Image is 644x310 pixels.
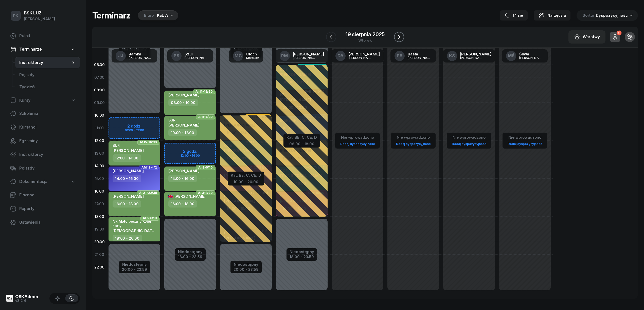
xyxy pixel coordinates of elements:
a: RM[PERSON_NAME][PERSON_NAME] [276,49,328,63]
a: JJJamka[PERSON_NAME] [112,49,157,63]
a: Szkolenia [6,108,80,120]
button: Niedostępny20:00 - 23:59 [122,261,147,273]
div: 15:00 [92,172,106,185]
span: A: 11-12/20 [195,91,213,92]
div: Szul [185,52,209,56]
div: 11:00 [92,122,106,134]
span: Pojazdy [19,165,76,172]
a: Terminarze [6,44,80,55]
div: [PERSON_NAME] [293,52,324,56]
a: Kursy [6,95,80,106]
button: Nie wprowadzonoDodaj dyspozycyjność [450,133,488,148]
div: 06:00 [92,58,106,71]
span: Raporty [19,205,76,212]
div: Cioch [246,52,259,56]
div: 18:00 - 20:00 [113,235,142,242]
div: 09:00 [92,96,106,109]
div: Basta [408,52,432,56]
span: [PERSON_NAME] [168,93,200,97]
div: Nie wprowadzono [338,134,377,141]
div: Kat. BE, C, CE, D [231,172,261,179]
span: DA [337,54,344,58]
div: Niedostępny [234,262,259,266]
div: 10:00 [92,109,106,122]
div: Biuro [144,12,154,18]
span: AM: 3-4/2 [141,167,157,168]
div: 22:00 [92,261,106,274]
div: Nie wprowadzono [450,134,488,141]
a: KS[PERSON_NAME][PERSON_NAME] [443,49,495,63]
a: Instruktorzy [15,57,80,69]
button: BiuroKat. A [136,10,178,20]
button: 14 sie [500,10,528,20]
span: [PERSON_NAME] [113,169,144,173]
a: Pojazdy [6,162,80,174]
a: Dodaj dyspozycyjność [506,141,544,147]
button: Kat. BE, C, CE, D10:00 - 20:00 [231,172,261,184]
span: Instruktorzy [19,59,71,66]
span: Terminarze [19,46,42,53]
div: BUR [113,143,144,148]
span: PK [13,14,19,18]
div: NR Moto boczny Kolor karty [113,219,157,228]
span: Szkolenia [19,110,76,117]
a: Pulpit [6,30,80,42]
span: PS [174,54,179,58]
a: DA[PERSON_NAME][PERSON_NAME] [331,49,384,63]
div: Kat. BE, C, CE, D [287,134,317,141]
div: [PERSON_NAME] [24,16,55,22]
a: Dokumentacja [6,176,80,188]
div: 18:00 [92,210,106,223]
span: Pulpit [19,33,76,39]
div: 08:00 - 10:00 [168,99,198,106]
span: [DEMOGRAPHIC_DATA][PERSON_NAME] [113,228,187,233]
span: Tydzień [19,84,76,90]
a: Finanse [6,189,80,201]
div: 13:00 [92,147,106,160]
div: 16:00 [92,185,106,198]
div: 06:00 - 18:00 [287,141,317,146]
span: KS [449,54,455,58]
img: logo-xs@2x.png [6,295,13,302]
a: Egzaminy [6,135,80,147]
div: 18:00 - 23:59 [178,254,203,259]
div: Kat. A [157,12,168,18]
button: Kat. BE, C, CE, D06:00 - 18:00 [287,134,317,146]
div: 14:00 [92,160,106,172]
div: OSKAdmin [15,295,38,299]
span: [PERSON_NAME] [113,194,144,199]
a: Dodaj dyspozycyjność [338,141,377,147]
span: Dyspozycyjność [596,13,628,18]
a: Tydzień [15,81,80,93]
div: 17:00 [92,198,106,210]
div: Mateusz [246,56,259,59]
span: A: 15-16/30 [140,142,157,143]
div: Niedostępny [178,250,203,254]
a: Kursanci [6,121,80,133]
a: PSSzul[PERSON_NAME] [167,49,213,63]
button: Narzędzia [534,10,570,20]
span: Kursy [19,97,30,104]
div: 12:00 - 14:00 [113,154,141,162]
div: [PERSON_NAME] [460,56,485,59]
span: Kursanci [19,124,76,131]
span: Ustawienia [19,219,76,226]
div: [PERSON_NAME] [519,56,544,59]
button: Nie wprowadzonoDodaj dyspozycyjność [506,133,544,148]
div: 3 [617,31,621,35]
div: 08:00 [92,84,106,96]
h1: Terminarz [92,11,130,20]
button: 3 [610,32,620,42]
a: Dodaj dyspozycyjność [450,141,488,147]
div: 14 sie [505,12,523,18]
a: Raporty [6,203,80,215]
a: Pojazdy [15,69,80,81]
span: Egzaminy [19,138,76,144]
div: [PERSON_NAME] [460,52,491,56]
span: [PERSON_NAME] [113,148,144,153]
div: 16:00 - 18:00 [168,200,197,208]
div: Nie wprowadzono [506,134,544,141]
div: [PERSON_NAME] [408,56,432,59]
div: Niedostępny [290,250,314,254]
span: JJ [118,54,123,58]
